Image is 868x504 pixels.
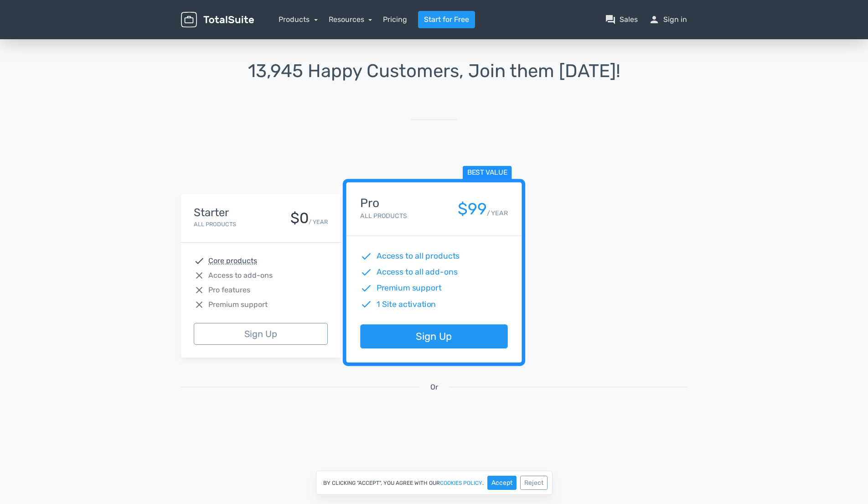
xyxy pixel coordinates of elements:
[194,299,205,310] span: close
[194,270,205,281] span: close
[316,471,553,495] div: By clicking "Accept", you agree with our .
[208,285,250,296] span: Pro features
[377,298,436,310] span: 1 Site activation
[383,14,407,25] a: Pricing
[208,255,257,266] abbr: Core products
[377,282,442,294] span: Premium support
[194,221,236,228] small: All Products
[329,15,372,24] a: Resources
[360,197,407,210] h4: Pro
[418,11,475,28] a: Start for Free
[458,200,487,218] div: $99
[360,212,407,220] small: All Products
[605,14,616,25] span: question_answer
[360,266,372,278] span: check
[487,208,508,218] small: / YEAR
[487,476,517,490] button: Accept
[194,285,205,296] span: close
[194,255,205,266] span: check
[181,12,254,28] img: TotalSuite for WordPress
[194,207,236,218] h4: Starter
[290,210,309,226] div: $0
[430,382,438,393] span: Or
[649,14,660,25] span: person
[208,299,268,310] span: Premium support
[463,166,512,180] span: Best value
[360,325,507,349] a: Sign Up
[440,480,482,486] a: cookies policy
[309,218,328,226] small: / YEAR
[279,15,318,24] a: Products
[360,282,372,294] span: check
[208,270,273,281] span: Access to add-ons
[605,14,638,25] a: question_answerSales
[520,476,548,490] button: Reject
[360,250,372,262] span: check
[194,323,328,345] a: Sign Up
[377,266,458,278] span: Access to all add-ons
[181,61,687,81] h1: 13,945 Happy Customers, Join them [DATE]!
[360,298,372,310] span: check
[377,250,460,262] span: Access to all products
[649,14,687,25] a: personSign in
